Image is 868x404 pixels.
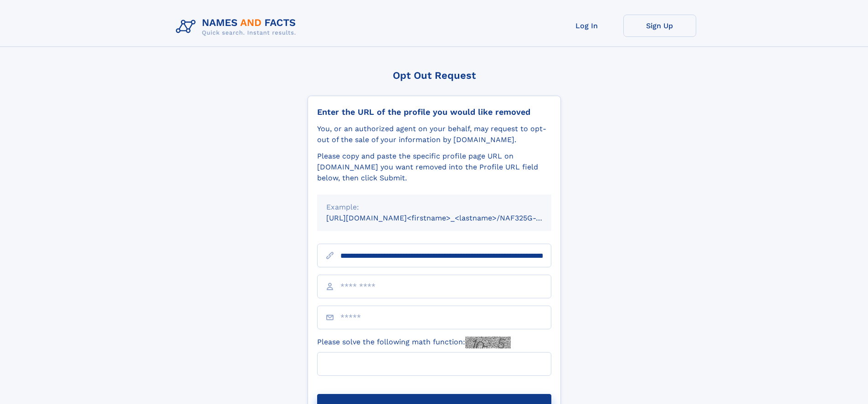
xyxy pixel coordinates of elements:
[550,15,623,37] a: Log In
[317,123,551,145] div: You, or an authorized agent on your behalf, may request to opt-out of the sale of your informatio...
[326,214,569,222] small: [URL][DOMAIN_NAME]<firstname>_<lastname>/NAF325G-xxxxxxxx
[317,151,551,184] div: Please copy and paste the specific profile page URL on [DOMAIN_NAME] you want removed into the Pr...
[317,107,551,117] div: Enter the URL of the profile you would like removed
[172,15,303,39] img: Logo Names and Facts
[326,202,542,213] div: Example:
[623,15,696,37] a: Sign Up
[308,70,561,81] div: Opt Out Request
[317,337,511,348] label: Please solve the following math function:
